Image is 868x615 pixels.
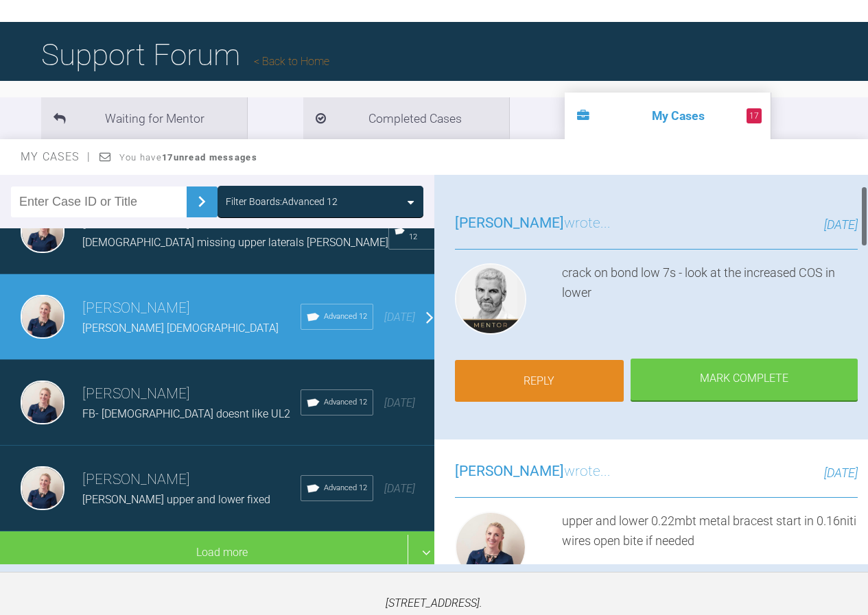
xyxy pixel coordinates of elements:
[21,466,64,510] img: Olivia Nixon
[119,152,257,162] span: You have
[254,55,329,68] a: Back to Home
[409,219,445,243] span: Advanced 12
[384,311,415,324] span: [DATE]
[21,381,64,424] img: Olivia Nixon
[747,108,762,123] span: 17
[303,97,509,139] li: Completed Cases
[455,511,526,583] img: Olivia Nixon
[455,263,526,335] img: Ross Hobson
[324,482,367,494] span: Advanced 12
[562,263,858,340] div: crack on bond low 7s - look at the increased COS in lower
[562,511,858,588] div: upper and lower 0.22mbt metal bracest start in 0.16niti wires open bite if needed
[21,295,64,339] img: Olivia Nixon
[82,383,301,406] h3: [PERSON_NAME]
[824,217,858,232] span: [DATE]
[631,359,858,401] div: Mark Complete
[455,212,611,235] h3: wrote...
[384,396,415,409] span: [DATE]
[41,31,329,79] h1: Support Forum
[455,460,611,483] h3: wrote...
[565,93,771,139] li: My Cases
[82,493,270,506] span: [PERSON_NAME] upper and lower fixed
[21,150,91,163] span: My Cases
[324,396,367,409] span: Advanced 12
[191,191,213,213] img: chevronRight.28bd32b0.svg
[82,236,388,249] span: [DEMOGRAPHIC_DATA] missing upper laterals [PERSON_NAME]
[455,215,564,231] span: [PERSON_NAME]
[82,322,279,335] span: [PERSON_NAME] [DEMOGRAPHIC_DATA]
[82,297,301,320] h3: [PERSON_NAME]
[455,360,624,402] a: Reply
[82,468,301,492] h3: [PERSON_NAME]
[21,209,64,253] img: Olivia Nixon
[162,152,257,162] strong: 17 unread messages
[384,482,415,495] span: [DATE]
[82,407,290,420] span: FB- [DEMOGRAPHIC_DATA] doesnt like UL2
[226,194,338,209] div: Filter Boards: Advanced 12
[41,97,247,139] li: Waiting for Mentor
[324,311,367,323] span: Advanced 12
[11,186,187,217] input: Enter Case ID or Title
[455,463,564,479] span: [PERSON_NAME]
[824,466,858,480] span: [DATE]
